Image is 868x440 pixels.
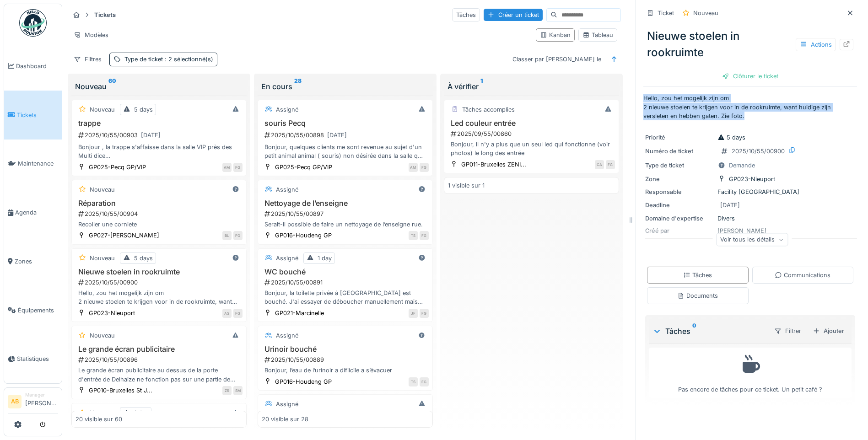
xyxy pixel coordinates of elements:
[70,28,113,42] div: Modèles
[89,231,159,240] div: GP027-[PERSON_NAME]
[261,81,429,92] div: En cours
[655,352,846,394] div: Pas encore de tâches pour ce ticket. Un petit café ?
[461,160,526,169] div: GP011-Bruxelles ZENI...
[643,24,857,64] div: Nieuwe stoelen in rookruimte
[683,271,712,279] div: Tâches
[4,91,62,140] a: Tickets
[8,392,58,413] a: AB Manager[PERSON_NAME]
[75,366,243,383] div: Le grande écran publicitaire au dessus de la porte d'entrée de Delhaize ne fonction pas sur une p...
[77,209,243,218] div: 2025/10/55/00904
[658,9,674,17] div: Ticket
[275,309,324,317] div: GP021-Marcinelle
[420,231,429,240] div: FG
[262,366,429,375] div: Bonjour, l’eau de l’urinoir a difiicile a s’évacuer
[16,62,58,70] span: Dashboard
[327,131,347,140] div: [DATE]
[90,185,115,194] div: Nouveau
[75,199,243,208] h3: Réparation
[18,306,58,315] span: Équipements
[222,231,232,240] div: BL
[134,254,153,263] div: 5 days
[409,377,418,386] div: TS
[645,161,714,170] div: Type de ticket
[582,31,613,39] div: Tableau
[645,188,714,196] div: Responsable
[163,56,213,63] span: : 2 sélectionné(s)
[4,237,62,286] a: Zones
[606,160,615,169] div: FG
[262,119,429,128] h3: souris Pecq
[124,55,213,64] div: Type de ticket
[275,231,332,240] div: GP016-Houdeng GP
[90,408,115,417] div: Nouveau
[75,268,243,276] h3: Nieuwe stoelen in rookruimte
[420,309,429,318] div: FG
[448,119,615,128] h3: Led couleur entrée
[652,326,766,337] div: Tâches
[595,160,604,169] div: CA
[222,386,232,395] div: ZR
[15,257,58,266] span: Zones
[275,163,332,172] div: GP025-Pecq GP/VIP
[275,377,332,386] div: GP016-Houdeng GP
[77,278,243,287] div: 2025/10/55/00900
[796,38,836,51] div: Actions
[75,415,122,424] div: 20 visible sur 60
[276,254,298,263] div: Assigné
[729,175,775,183] div: GP023-Nieuport
[233,309,243,318] div: FG
[420,377,429,386] div: FG
[447,81,615,92] div: À vérifier
[262,345,429,354] h3: Urinoir bouché
[264,278,429,287] div: 2025/10/55/00891
[770,324,805,338] div: Filtrer
[645,188,855,196] div: Facility [GEOGRAPHIC_DATA]
[717,133,745,142] div: 5 days
[4,286,62,335] a: Équipements
[70,53,106,66] div: Filtres
[77,355,243,364] div: 2025/10/55/00896
[645,214,855,223] div: Divers
[90,105,115,114] div: Nouveau
[89,163,146,172] div: GP025-Pecq GP/VIP
[276,185,298,194] div: Assigné
[409,309,418,318] div: JF
[452,8,480,21] div: Tâches
[108,81,116,92] sup: 60
[809,325,848,337] div: Ajouter
[484,9,543,21] div: Créer un ticket
[75,81,243,92] div: Nouveau
[645,214,714,223] div: Domaine d'expertise
[448,140,615,157] div: Bonjour, il n'y a plus que un seul led qui fonctionne (voir photos) le long des entrée
[645,147,714,156] div: Numéro de ticket
[19,9,47,37] img: Badge_color-CXgf-gQk.svg
[729,161,755,170] div: Demande
[90,254,115,263] div: Nouveau
[409,231,418,240] div: TS
[25,392,58,398] div: Manager
[233,163,243,172] div: FG
[264,355,429,364] div: 2025/10/55/00889
[693,9,718,17] div: Nouveau
[718,70,782,82] div: Clôturer le ticket
[262,220,429,229] div: Serait-il possible de faire un nettoyage de l’enseigne rue.
[17,354,58,363] span: Statistiques
[409,163,418,172] div: AM
[645,175,714,183] div: Zone
[645,201,714,209] div: Deadline
[75,220,243,229] div: Recoller une corniete
[540,31,571,39] div: Kanban
[17,111,58,119] span: Tickets
[75,119,243,128] h3: trappe
[692,326,696,337] sup: 0
[264,129,429,141] div: 2025/10/55/00898
[77,129,243,141] div: 2025/10/55/00903
[89,386,152,395] div: GP010-Bruxelles St J...
[262,289,429,306] div: Bonjour, la toilette privée à [GEOGRAPHIC_DATA] est bouché. J'ai essayer de déboucher manuellemen...
[318,254,332,263] div: 1 day
[294,81,302,92] sup: 28
[462,105,515,114] div: Tâches accomplies
[262,143,429,160] div: Bonjour, quelques clients me sont revenue au sujet d'un petit animal animal ( souris) non désirée...
[233,231,243,240] div: FG
[262,415,308,424] div: 20 visible sur 28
